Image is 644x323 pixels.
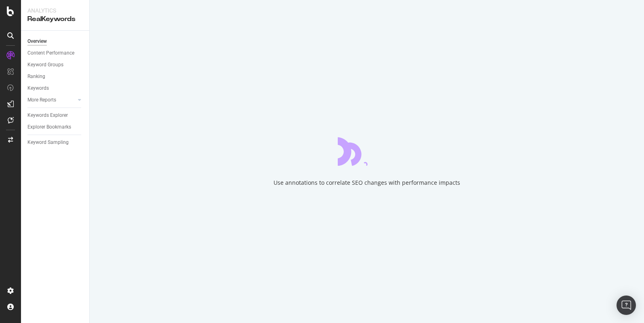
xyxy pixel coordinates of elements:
[27,84,49,93] div: Keywords
[27,111,84,120] a: Keywords Explorer
[27,138,69,147] div: Keyword Sampling
[27,49,84,57] a: Content Performance
[27,111,68,120] div: Keywords Explorer
[274,179,460,187] div: Use annotations to correlate SEO changes with performance impacts
[27,96,76,104] a: More Reports
[27,37,47,46] div: Overview
[27,123,84,131] a: Explorer Bookmarks
[27,72,45,81] div: Ranking
[27,96,56,104] div: More Reports
[27,72,84,81] a: Ranking
[27,123,71,131] div: Explorer Bookmarks
[27,37,84,46] a: Overview
[27,84,84,93] a: Keywords
[27,61,63,69] div: Keyword Groups
[27,61,84,69] a: Keyword Groups
[27,138,84,147] a: Keyword Sampling
[338,137,396,166] div: animation
[27,49,74,57] div: Content Performance
[27,6,83,15] div: Analytics
[617,296,636,315] div: Open Intercom Messenger
[27,15,83,24] div: RealKeywords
